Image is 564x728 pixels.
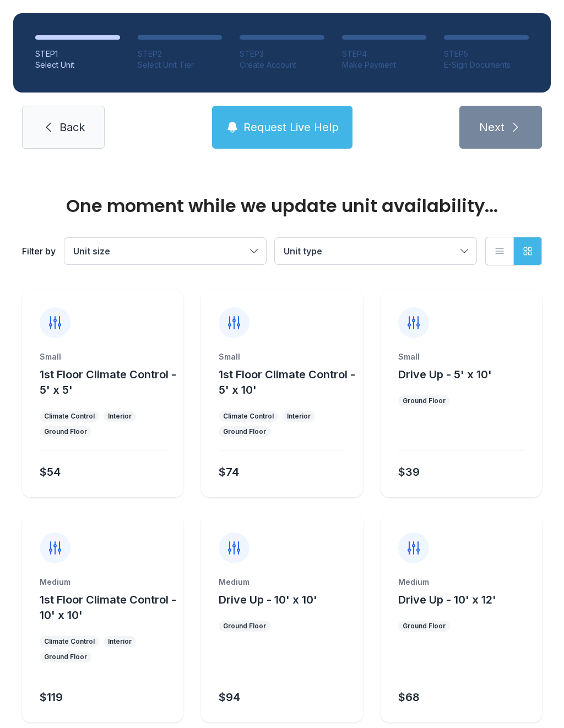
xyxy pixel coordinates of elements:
div: Medium [398,577,524,588]
div: STEP 5 [444,48,529,59]
button: Drive Up - 10' x 12' [398,592,496,607]
div: Small [40,351,166,362]
div: $54 [40,464,61,480]
div: STEP 1 [35,48,120,59]
div: Ground Floor [403,396,446,405]
div: Select Unit [35,59,120,70]
span: 1st Floor Climate Control - 5' x 5' [40,368,176,396]
span: 1st Floor Climate Control - 10' x 10' [40,593,176,622]
button: 1st Floor Climate Control - 5' x 5' [40,367,179,398]
div: STEP 2 [138,48,223,59]
div: Ground Floor [44,427,87,436]
div: Ground Floor [44,653,87,661]
div: Filter by [22,245,56,258]
div: E-Sign Documents [444,59,529,70]
div: Select Unit Tier [138,59,223,70]
div: $74 [219,464,239,480]
div: Make Payment [342,59,427,70]
span: Drive Up - 5' x 10' [398,368,492,381]
button: 1st Floor Climate Control - 5' x 10' [219,367,358,398]
div: Interior [287,412,311,421]
span: Back [59,119,85,135]
span: Drive Up - 10' x 12' [398,593,496,606]
div: Create Account [240,59,324,70]
div: $119 [40,689,63,705]
div: Ground Floor [403,622,446,631]
span: Drive Up - 10' x 10' [219,593,317,606]
button: Unit size [64,238,266,264]
div: Climate Control [44,412,95,421]
span: Unit size [73,246,110,257]
div: $68 [398,689,420,705]
div: $94 [219,689,240,705]
button: Drive Up - 5' x 10' [398,367,492,382]
span: Request Live Help [243,119,339,135]
div: Ground Floor [223,622,266,631]
div: STEP 4 [342,48,427,59]
div: Ground Floor [223,427,266,436]
button: 1st Floor Climate Control - 10' x 10' [40,592,179,623]
div: Climate Control [223,412,274,421]
span: 1st Floor Climate Control - 5' x 10' [219,368,355,396]
div: Medium [40,577,166,588]
span: Next [479,119,505,135]
div: Small [219,351,345,362]
button: Unit type [275,238,476,264]
button: Drive Up - 10' x 10' [219,592,317,607]
span: Unit type [284,246,322,257]
div: One moment while we update unit availability... [22,197,542,215]
div: Interior [108,412,132,421]
div: $39 [398,464,420,480]
div: Interior [108,637,132,646]
div: Small [398,351,524,362]
div: Medium [219,577,345,588]
div: Climate Control [44,637,95,646]
div: STEP 3 [240,48,324,59]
